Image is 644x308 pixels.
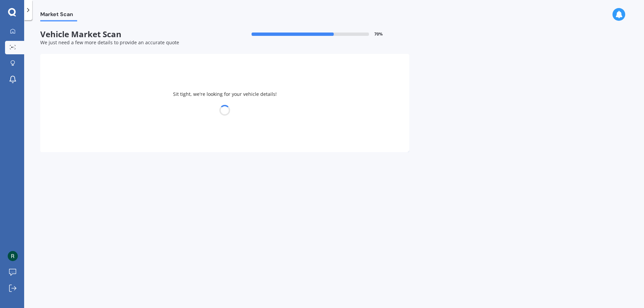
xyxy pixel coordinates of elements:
[40,54,409,152] div: Sit tight, we're looking for your vehicle details!
[40,29,225,39] span: Vehicle Market Scan
[8,251,18,261] img: ACg8ocIB8JgCdY_5uuwMXpyjKdN2Qmj_dD-4CX8cPWSTyOBNsKdvvA=s96-c
[40,39,179,46] span: We just need a few more details to provide an accurate quote
[40,11,77,20] span: Market Scan
[374,32,383,37] span: 70 %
